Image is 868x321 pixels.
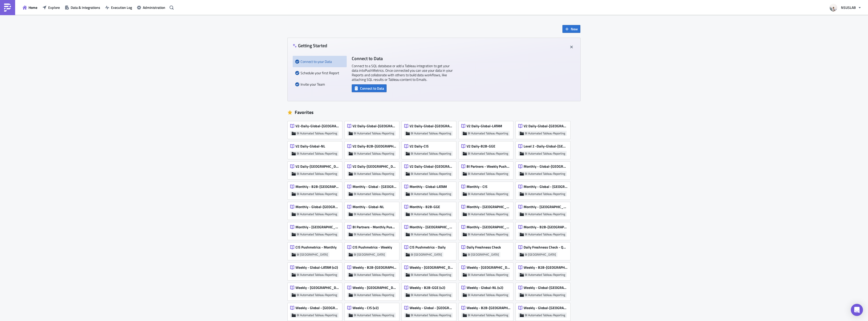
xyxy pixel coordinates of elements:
a: Weekly - [GEOGRAPHIC_DATA] (v2)BI Automated Tableau Reporting [345,280,402,301]
span: Weekly - B2B-[GEOGRAPHIC_DATA] (v2) [524,265,567,270]
span: CIS Pushmetrics - Daily [410,245,446,250]
button: Execution Log [103,4,134,11]
span: BI Automated Tableau Reporting [354,313,394,317]
span: BI [GEOGRAPHIC_DATA] [354,253,385,257]
a: BI Partners - Weekly Pushmetrics (Detailed)BI Automated Tableau Reporting [459,159,516,179]
span: BI Automated Tableau Reporting [297,273,337,277]
span: BI Automated Tableau Reporting [297,232,337,236]
span: BI Automated Tableau Reporting [297,212,337,216]
a: Weekly - Global-[GEOGRAPHIC_DATA] (v2)BI Automated Tableau Reporting [516,280,573,301]
img: PushMetrics [4,4,12,12]
span: Connect to Data [360,86,384,91]
a: Monthly - Global - [GEOGRAPHIC_DATA] - RestBI Automated Tableau Reporting [345,179,402,200]
a: Weekly - CIS (v2)BI Automated Tableau Reporting [345,301,402,321]
a: Level 2 -Daily-Global-[GEOGRAPHIC_DATA]-RestBI Automated Tableau Reporting [516,139,573,159]
a: Monthly - [GEOGRAPHIC_DATA]BI Automated Tableau Reporting [402,220,459,240]
span: BI Automated Tableau Reporting [354,232,394,236]
span: NSUSLAB [841,5,856,10]
div: Connect to your Data [295,56,344,67]
span: BI Automated Tableau Reporting [297,313,337,317]
span: Weekly - Global - [GEOGRAPHIC_DATA] - Rest (v2) [410,306,453,310]
span: V2 Daily-CIS [410,144,429,149]
a: Monthly - B2B-GGEBI Automated Tableau Reporting [402,200,459,220]
span: BI Automated Tableau Reporting [411,273,451,277]
span: V2 Daily-[GEOGRAPHIC_DATA] [295,164,339,169]
span: Explore [48,5,60,10]
span: Monthly - [GEOGRAPHIC_DATA] [467,205,510,209]
span: Weekly - B2B-GGE (v2) [410,285,445,290]
span: BI Automated Tableau Reporting [525,212,565,216]
span: BI Partners - Weekly Pushmetrics (Detailed) [467,164,510,169]
span: Weekly - B2B-[GEOGRAPHIC_DATA] (v2) [352,265,396,270]
span: V2 Daily-Global-NL [295,144,325,149]
span: BI Automated Tableau Reporting [468,212,508,216]
span: Monthly - [GEOGRAPHIC_DATA] [467,225,510,229]
button: NSUSLAB [827,2,864,13]
span: BI Automated Tableau Reporting [354,172,394,176]
a: Monthly - B2B-[GEOGRAPHIC_DATA]BI Automated Tableau Reporting [516,220,573,240]
a: Monthly - Global-[GEOGRAPHIC_DATA]BI Automated Tableau Reporting [288,200,345,220]
span: Daily Freshness Check - Quints Only [524,245,567,250]
span: Daily Freshness Check [467,245,501,250]
span: Monthly - [GEOGRAPHIC_DATA] [410,225,453,229]
p: Connect to a SQL database or add a Tableau integration to get your data into PushMetrics . Once c... [352,64,453,82]
a: Weekly - Global-LATAM (v2)BI Automated Tableau Reporting [288,260,345,280]
a: Weekly - [GEOGRAPHIC_DATA] (v2)BI Automated Tableau Reporting [402,260,459,280]
span: V2-Daily-Global-[GEOGRAPHIC_DATA]-[GEOGRAPHIC_DATA] [295,124,339,128]
span: BI Automated Tableau Reporting [525,152,565,156]
a: V2-Daily-Global-[GEOGRAPHIC_DATA]-[GEOGRAPHIC_DATA]BI Automated Tableau Reporting [288,119,345,139]
span: BI Partners - Monthly Pushmetrics [352,225,396,229]
a: Monthly - CISBI Automated Tableau Reporting [459,179,516,200]
span: Monthly - Global-[GEOGRAPHIC_DATA] [524,164,567,169]
span: BI [GEOGRAPHIC_DATA] [468,253,499,257]
button: Connect to Data [352,84,387,92]
span: Monthly - CIS [467,184,487,189]
span: BI Automated Tableau Reporting [468,152,508,156]
a: Daily Freshness CheckBI [GEOGRAPHIC_DATA] [459,240,516,260]
span: BI Automated Tableau Reporting [468,192,508,196]
span: BI Automated Tableau Reporting [354,152,394,156]
span: Weekly - Global-[GEOGRAPHIC_DATA] (v2) [524,306,567,310]
span: Execution Log [111,5,132,10]
span: BI Automated Tableau Reporting [297,152,337,156]
a: Weekly - B2B-[GEOGRAPHIC_DATA] (v2)BI Automated Tableau Reporting [345,260,402,280]
span: Home [29,5,37,10]
span: Monthly - B2B-[GEOGRAPHIC_DATA] [524,225,567,229]
span: Weekly - Global - [GEOGRAPHIC_DATA]-[GEOGRAPHIC_DATA] (v2) [295,306,339,310]
span: V2 Daily-Global-[GEOGRAPHIC_DATA] [524,124,567,128]
span: BI Automated Tableau Reporting [354,293,394,297]
a: Weekly - B2B-[GEOGRAPHIC_DATA] (v2)BI Automated Tableau Reporting [516,260,573,280]
span: BI Automated Tableau Reporting [411,152,451,156]
span: V2 Daily-B2B-GGE [467,144,495,149]
a: V2 Daily-B2B-GGEBI Automated Tableau Reporting [459,139,516,159]
span: BI [GEOGRAPHIC_DATA] [411,253,442,257]
a: Data & Integrations [62,4,103,11]
a: Daily Freshness Check - Quints OnlyBI [GEOGRAPHIC_DATA] [516,240,573,260]
a: Explore [40,4,62,11]
a: CIS Pushmetrics - MonthlyBI [GEOGRAPHIC_DATA] [288,240,345,260]
span: V2 Daily-B2B-[GEOGRAPHIC_DATA] [352,144,396,149]
a: Weekly - B2B-GGE (v2)BI Automated Tableau Reporting [402,280,459,301]
a: Monthly - Global-LATAMBI Automated Tableau Reporting [402,179,459,200]
a: V2 Daily-Global-[GEOGRAPHIC_DATA]BI Automated Tableau Reporting [516,119,573,139]
span: BI Automated Tableau Reporting [468,273,508,277]
span: Weekly - [GEOGRAPHIC_DATA] (v2) [467,265,510,270]
a: V2 Daily-Global-NLBI Automated Tableau Reporting [288,139,345,159]
span: V2 Daily-Global-LATAM [467,124,502,128]
a: Monthly - Global - [GEOGRAPHIC_DATA]-[GEOGRAPHIC_DATA]BI Automated Tableau Reporting [516,179,573,200]
a: Monthly - [GEOGRAPHIC_DATA]BI Automated Tableau Reporting [459,220,516,240]
span: BI Automated Tableau Reporting [468,131,508,135]
span: BI Automated Tableau Reporting [354,192,394,196]
a: Monthly - Global-[GEOGRAPHIC_DATA]BI Automated Tableau Reporting [516,159,573,179]
span: Weekly - Global-LATAM (v2) [295,265,338,270]
button: Administration [134,4,168,11]
a: Home [20,4,40,11]
span: Weekly - Global-NL (v2) [467,285,503,290]
a: V2 Daily-B2B-[GEOGRAPHIC_DATA]BI Automated Tableau Reporting [345,139,402,159]
span: BI Automated Tableau Reporting [411,212,451,216]
span: Weekly - Global-[GEOGRAPHIC_DATA] (v2) [524,285,567,290]
h4: Getting Started [293,43,327,48]
a: Monthly - [GEOGRAPHIC_DATA]BI Automated Tableau Reporting [516,200,573,220]
span: Administration [143,5,165,10]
